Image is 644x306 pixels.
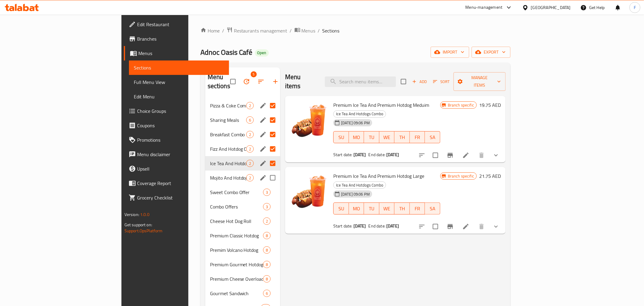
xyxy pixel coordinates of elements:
span: End date: [369,151,385,159]
button: Branch-specific-item [443,219,457,234]
span: Bulk update [239,74,254,89]
span: Breakfast Combo [210,131,246,138]
li: / [318,27,320,34]
span: Sharing Meals [210,116,246,124]
span: TU [366,204,377,213]
span: SU [336,133,346,142]
button: MO [349,131,364,143]
div: Premim Volcano Hotdog [210,246,263,254]
span: 2 [247,175,253,181]
span: Full Menu View [134,79,224,86]
svg: Show Choices [492,223,500,230]
a: Support.OpsPlatform [124,227,163,235]
a: Branches [124,32,229,46]
div: Gourmet Sandwich [210,290,263,297]
span: Premium Gourmet Hotdog [210,261,263,268]
a: Grocery Checklist [124,190,229,205]
div: items [263,218,271,225]
button: import [431,47,469,58]
span: Restaurants management [234,27,287,34]
div: items [263,232,271,239]
span: WE [382,133,392,142]
span: WE [382,204,392,213]
a: Menus [124,46,229,60]
span: SU [336,204,346,213]
div: items [246,131,254,138]
span: Version: [124,211,139,218]
svg: Show Choices [492,152,500,159]
a: Sections [129,60,229,75]
span: [DATE] 09:06 PM [339,120,372,126]
span: Ice Tea And Hotdogs Combo [334,182,386,189]
nav: breadcrumb [200,27,511,35]
div: items [246,116,254,124]
span: 1.0.0 [140,211,149,218]
button: TH [394,202,410,215]
button: export [472,47,510,58]
h2: Menu items [285,73,318,91]
span: TH [397,204,407,213]
button: SA [425,131,440,143]
div: Combo Offers [210,203,263,210]
button: Manage items [454,72,506,91]
span: Coupons [137,122,224,129]
span: 3 [263,204,270,210]
div: Premium Gourmet Hotdog8 [205,257,280,272]
button: MO [349,202,364,215]
div: items [246,174,254,181]
button: edit [259,101,268,110]
span: 2 [247,146,253,152]
h6: 19.75 AED [479,101,501,109]
span: 8 [263,233,270,239]
span: Edit Restaurant [137,21,224,28]
button: Sort [432,77,451,86]
span: Select to update [429,220,442,233]
div: Premium Classic Hotdog8 [205,228,280,243]
div: items [246,102,254,109]
div: Cheese Hot Dog Roll2 [205,214,280,228]
b: [DATE] [353,151,366,159]
button: edit [259,159,268,168]
div: Pizza & Coke Combo2edit [205,98,280,113]
button: SU [333,202,349,215]
span: Sort items [429,77,454,86]
span: Fizz And Hotdog Combo [210,145,246,153]
button: SA [425,202,440,215]
div: items [263,189,271,196]
span: MO [351,133,362,142]
button: Add section [268,74,283,89]
span: 2 [263,218,270,224]
span: SA [427,204,438,213]
span: Add item [410,77,429,86]
div: items [246,145,254,153]
a: Edit Restaurant [124,17,229,32]
button: TH [394,131,410,143]
span: Add [411,78,428,85]
span: Sweet Combo Offer [210,189,263,196]
button: WE [379,202,395,215]
span: End date: [369,222,385,230]
span: FR [412,133,423,142]
div: Combo Offers3 [205,199,280,214]
span: FR [412,204,423,213]
button: Add [410,77,429,86]
a: Edit menu item [462,223,470,230]
span: Premium Cheese Overload Hotdog [210,275,263,283]
span: Ice Tea And Hotdogs Combo [210,160,246,167]
span: Start date: [333,151,353,159]
b: [DATE] [353,222,366,230]
div: items [263,203,271,210]
span: Cheese Hot Dog Roll [210,218,263,225]
div: items [263,261,271,268]
a: Coupons [124,118,229,133]
div: Breakfast Combo2edit [205,127,280,142]
span: TU [366,133,377,142]
span: Start date: [333,222,353,230]
div: items [263,246,271,254]
span: Sections [134,64,224,71]
button: show more [489,148,503,162]
div: Fizz And Hotdog Combo2edit [205,142,280,156]
button: show more [489,219,503,234]
div: Premim Volcano Hotdog8 [205,243,280,257]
